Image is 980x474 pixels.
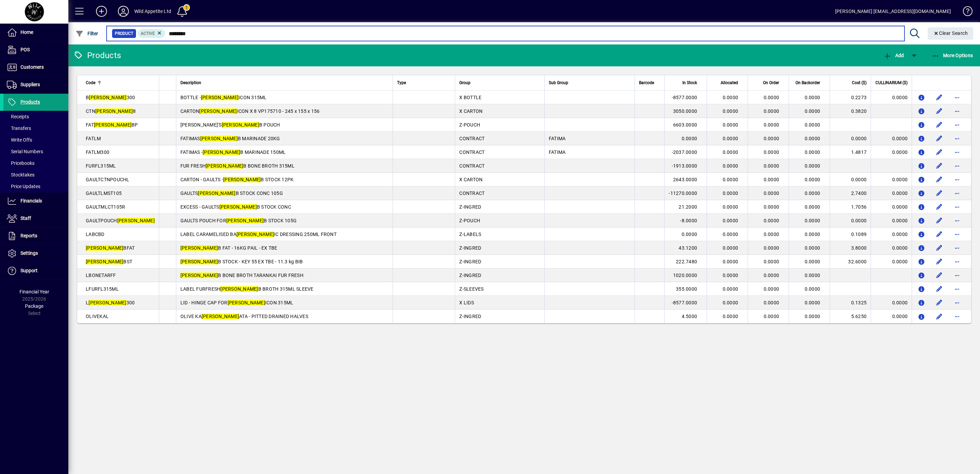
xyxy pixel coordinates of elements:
span: LABEL FURFRESH B BROTH 315ML SLEEVE [180,286,314,292]
button: Edit [934,106,945,117]
div: Code [86,79,155,87]
span: 0.0000 [805,232,820,237]
a: POS [3,41,68,58]
span: 0.0000 [764,286,779,292]
span: Z-LABELS [459,232,481,237]
span: POS [21,47,30,52]
span: LABEL CARAMELISED BA IC DRESSING 250ML FRONT [180,232,337,237]
span: 0.0000 [805,177,820,182]
td: 0.0000 [871,310,912,323]
span: 0.0000 [764,95,779,100]
span: FURFL315ML [86,163,116,169]
button: Edit [934,256,945,267]
span: Stocktakes [7,172,35,177]
div: [PERSON_NAME] [EMAIL_ADDRESS][DOMAIN_NAME] [835,6,951,17]
em: [PERSON_NAME] [86,259,123,264]
button: More options [952,106,963,117]
span: -8.0000 [680,218,697,223]
em: [PERSON_NAME] [222,122,259,128]
span: 0.0000 [764,122,779,128]
button: Add [882,49,906,62]
span: X BOTTLE [459,95,481,100]
span: Transfers [7,126,31,131]
em: [PERSON_NAME] [219,204,257,210]
td: 0.2273 [830,91,871,104]
span: Clear Search [933,30,968,36]
span: X CARTON [459,177,482,182]
span: 0.0000 [805,218,820,223]
span: Code [86,79,95,87]
span: 0.0000 [723,204,738,210]
span: FATIMA [549,136,566,141]
span: 0.0000 [805,108,820,114]
td: 1.7056 [830,200,871,214]
button: Edit [934,270,945,281]
span: FAT BP [86,122,138,128]
button: Edit [934,229,945,240]
td: 0.0000 [871,173,912,186]
td: 0.3820 [830,104,871,118]
span: B FAT - 16KG PAIL - EX TBE [180,245,277,251]
span: Z-POUCH [459,218,480,223]
span: 0.0000 [723,218,738,223]
em: [PERSON_NAME] [199,108,237,114]
span: FATIMAS - B MARINADE 150ML [180,149,286,155]
td: 0.0000 [871,186,912,200]
span: CONTRACT [459,136,485,141]
td: 0.0000 [830,173,871,186]
span: 0.0000 [723,108,738,114]
span: 0.0000 [805,286,820,292]
span: 0.0000 [764,108,779,114]
span: Z-SLEEVES [459,286,484,292]
button: Edit [934,133,945,144]
div: In Stock [669,79,703,87]
button: Edit [934,174,945,185]
span: 0.0000 [723,232,738,237]
button: More options [952,119,963,130]
span: 0.0000 [764,149,779,155]
span: Z-INGRED [459,204,481,210]
span: Support [21,268,38,273]
span: Staff [21,215,31,221]
span: 0.0000 [764,245,779,251]
button: More options [952,270,963,281]
span: Description [180,79,201,87]
span: CULLINARIUM ($) [875,79,908,87]
td: 0.0000 [830,214,871,227]
span: 0.0000 [723,95,738,100]
span: FATLM [86,136,101,141]
div: Products [73,50,121,61]
button: More options [952,160,963,171]
span: 0.0000 [723,122,738,128]
span: -1913.0000 [672,163,697,169]
span: FUR FRESH B BONE BROTH 315ML [180,163,295,169]
span: CONTRACT [459,190,485,196]
button: More options [952,92,963,103]
a: Transfers [3,122,68,134]
div: On Order [752,79,785,87]
td: 0.0000 [871,214,912,227]
div: Allocated [711,79,744,87]
button: More options [952,147,963,158]
span: 0.0000 [723,245,738,251]
span: B STOCK - KEY 55 EX TBE - 11.3 kg BIB [180,259,303,264]
span: OLIVE KA ATA - PITTED DRAINED HALVES [180,314,308,319]
a: Settings [3,245,68,262]
td: 0.0000 [830,132,871,145]
span: GAULTPOUCH [86,218,155,223]
button: Filter [74,27,100,40]
button: Edit [934,188,945,199]
td: 0.0000 [871,296,912,310]
span: Product [115,30,133,37]
td: 0.0000 [871,227,912,241]
span: 0.0000 [805,245,820,251]
td: 32.6000 [830,255,871,268]
div: Sub Group [549,79,630,87]
td: 0.0000 [871,91,912,104]
em: [PERSON_NAME] [86,245,123,251]
mat-chip: Activation Status: Active [138,29,165,38]
button: More options [952,311,963,322]
span: 0.0000 [805,204,820,210]
button: Edit [934,297,945,308]
td: 0.0000 [871,132,912,145]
